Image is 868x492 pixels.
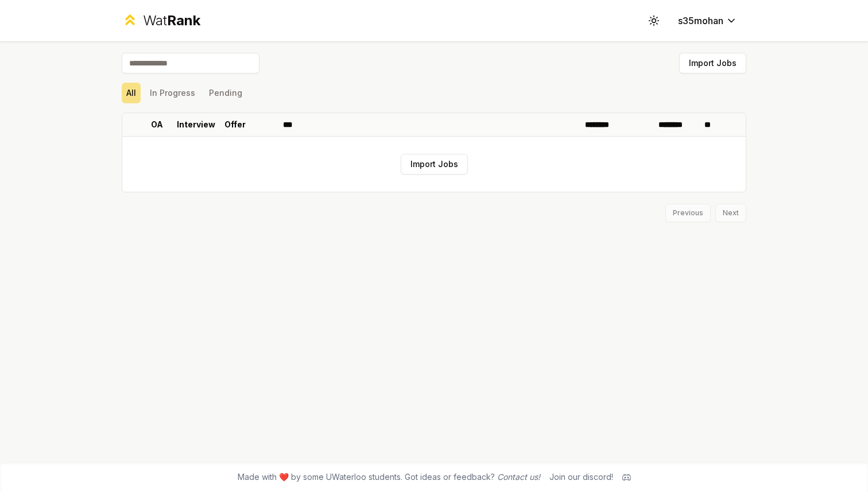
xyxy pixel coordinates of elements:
button: Import Jobs [679,53,746,73]
p: OA [151,119,163,130]
p: Offer [224,119,246,130]
button: All [122,83,141,103]
span: Rank [167,12,200,29]
a: Contact us! [497,472,540,482]
span: Made with ❤️ by some UWaterloo students. Got ideas or feedback? [238,471,540,483]
p: Interview [177,119,215,130]
button: Pending [204,83,247,103]
span: s35mohan [678,14,723,28]
button: In Progress [145,83,200,103]
button: Import Jobs [401,154,468,175]
div: Wat [143,11,200,30]
div: Join our discord! [549,471,613,483]
button: s35mohan [669,10,746,31]
a: WatRank [122,11,200,30]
